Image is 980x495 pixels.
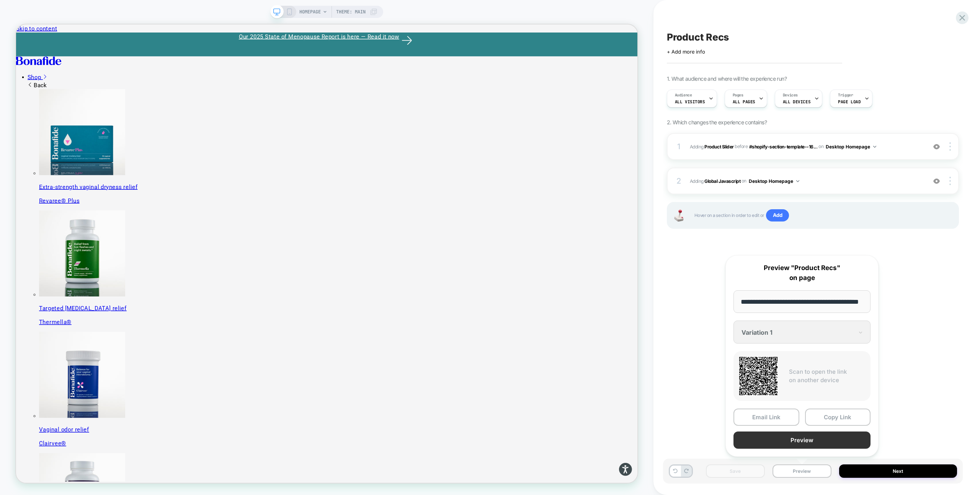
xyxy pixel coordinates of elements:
[838,93,853,98] span: Trigger
[742,177,746,185] span: on
[933,178,940,184] img: crossed eye
[873,146,876,148] img: down arrow
[31,373,829,384] p: Targeted [MEDICAL_DATA] relief
[733,431,871,449] button: Preview
[31,248,145,363] img: Thermella
[826,142,876,151] button: Desktop Homepage
[766,209,789,221] span: Add
[773,464,831,478] button: Preview
[839,464,957,478] button: Next
[783,99,810,104] span: ALL DEVICES
[690,143,734,149] span: Adding
[690,176,923,186] span: Adding
[667,75,787,82] span: 1. What audience and where will the experience run?
[838,99,861,104] span: Page Load
[15,65,42,75] a: Shop
[675,140,683,153] div: 1
[299,6,321,18] span: HOMEPAGE
[789,368,865,385] p: Scan to open the link on another device
[796,180,799,182] img: down arrow
[31,211,829,222] p: Extra-strength vaginal dryness relief
[15,65,33,75] span: Shop
[949,177,951,185] img: close
[675,93,692,98] span: Audience
[733,99,755,104] span: ALL PAGES
[704,178,740,184] b: Global Javascript
[706,464,765,478] button: Save
[733,409,799,426] button: Email Link
[15,76,41,85] span: Back
[949,142,951,151] img: close
[336,6,366,18] span: Theme: MAIN
[694,209,951,221] span: Hover on a section in order to edit or
[749,176,799,186] button: Desktop Homepage
[31,391,829,402] p: Thermella®
[818,142,823,151] span: on
[805,409,871,426] button: Copy Link
[31,86,829,240] a: Revaree Plus Extra-strength vaginal dryness relief Revaree® Plus
[933,143,940,150] img: crossed eye
[675,99,705,104] span: All Visitors
[667,31,729,43] span: Product Recs
[671,210,687,221] img: Joystick
[667,49,705,55] span: + Add more info
[31,248,829,402] a: Thermella Targeted [MEDICAL_DATA] relief Thermella®
[31,230,829,240] p: Revaree® Plus
[675,174,683,188] div: 2
[735,143,748,149] span: BEFORE
[733,93,743,98] span: Pages
[704,143,733,149] b: Product Slider
[783,93,798,98] span: Devices
[31,86,145,201] img: Revaree Plus
[733,263,871,283] p: Preview "Product Recs" on page
[749,143,818,149] span: #shopify-section-template--16...
[667,119,767,125] span: 2. Which changes the experience contains?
